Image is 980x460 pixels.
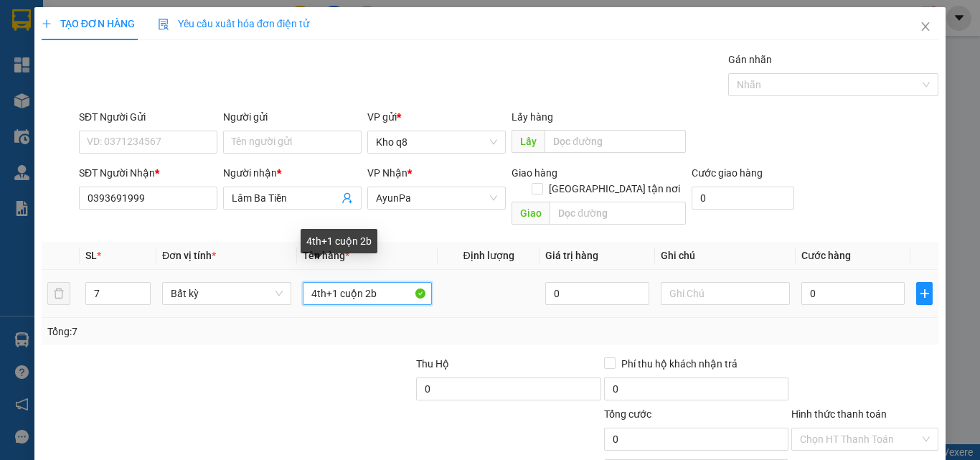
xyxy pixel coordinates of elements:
[171,283,283,304] span: Bất kỳ
[604,408,651,420] span: Tổng cước
[47,282,70,305] button: delete
[661,282,790,305] input: Ghi Chú
[616,356,743,372] span: Phí thu hộ khách nhận trả
[416,358,449,370] span: Thu Hộ
[376,131,497,153] span: Kho q8
[545,250,598,261] span: Giá trị hàng
[728,54,772,65] label: Gán nhãn
[42,18,135,29] span: TẠO ĐƠN HÀNG
[543,181,686,197] span: [GEOGRAPHIC_DATA] tận nơi
[79,109,217,125] div: SĐT Người Gửi
[47,324,380,339] div: Tổng: 7
[79,165,217,181] div: SĐT Người Nhận
[301,229,377,253] div: 4th+1 cuộn 2b
[512,167,557,179] span: Giao hàng
[801,250,851,261] span: Cước hàng
[367,109,506,125] div: VP gửi
[341,192,353,204] span: user-add
[376,187,497,209] span: AyunPa
[42,19,52,29] span: plus
[463,250,514,261] span: Định lượng
[920,21,931,32] span: close
[692,167,763,179] label: Cước giao hàng
[550,202,686,225] input: Dọc đường
[162,250,216,261] span: Đơn vị tính
[223,165,362,181] div: Người nhận
[85,250,97,261] span: SL
[692,187,794,210] input: Cước giao hàng
[917,288,932,299] span: plus
[512,202,550,225] span: Giao
[655,242,796,270] th: Ghi chú
[512,130,545,153] span: Lấy
[791,408,887,420] label: Hình thức thanh toán
[367,167,407,179] span: VP Nhận
[158,19,169,30] img: icon
[512,111,553,123] span: Lấy hàng
[905,7,946,47] button: Close
[916,282,933,305] button: plus
[158,18,309,29] span: Yêu cầu xuất hóa đơn điện tử
[545,282,649,305] input: 0
[545,130,686,153] input: Dọc đường
[303,282,432,305] input: VD: Bàn, Ghế
[223,109,362,125] div: Người gửi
